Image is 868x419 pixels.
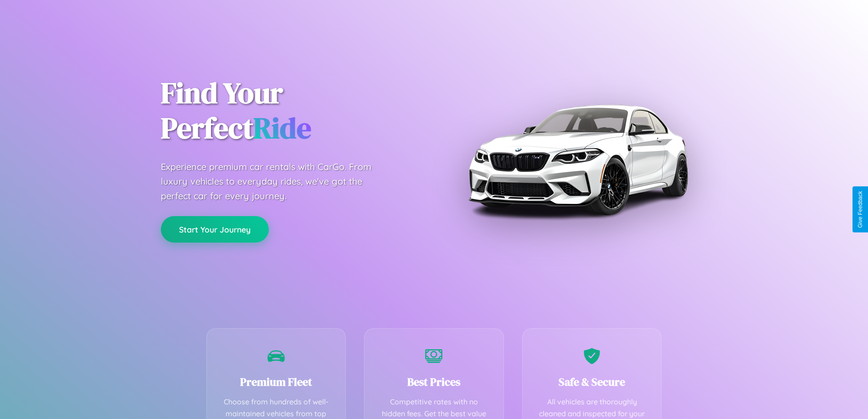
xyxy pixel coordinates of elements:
h1: Find Your Perfect [161,76,421,146]
img: Premium BMW car rental vehicle [464,46,692,274]
span: Ride [253,108,311,148]
h3: Best Prices [378,374,490,389]
p: Experience premium car rentals with CarGo. From luxury vehicles to everyday rides, we've got the ... [161,160,389,203]
button: Start Your Journey [161,216,269,243]
h3: Premium Fleet [221,374,332,389]
h3: Safe & Secure [536,374,648,389]
div: Give Feedback [857,191,863,228]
